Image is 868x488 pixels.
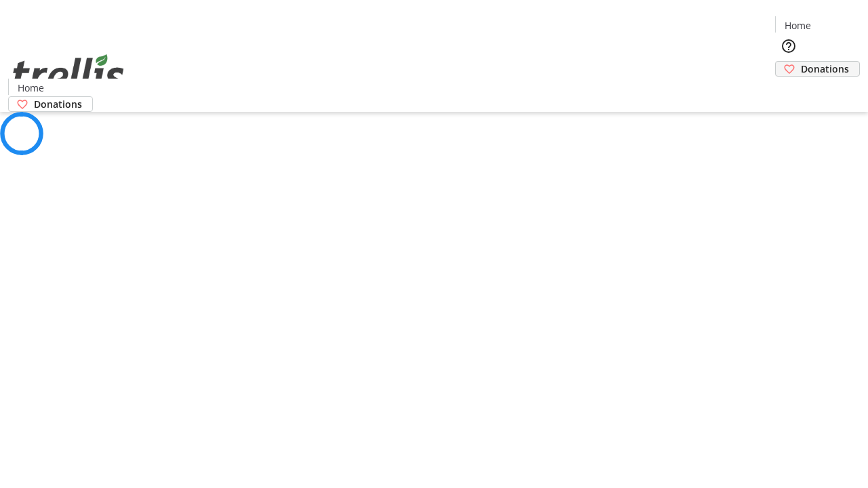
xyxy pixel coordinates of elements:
[8,39,129,107] img: Orient E2E Organization ZCeU0LDOI7's Logo
[801,62,849,76] span: Donations
[775,33,802,60] button: Help
[776,18,819,33] a: Home
[785,18,811,33] span: Home
[775,61,860,77] a: Donations
[18,81,44,95] span: Home
[9,81,52,95] a: Home
[8,96,93,112] a: Donations
[34,97,82,111] span: Donations
[775,77,802,104] button: Cart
